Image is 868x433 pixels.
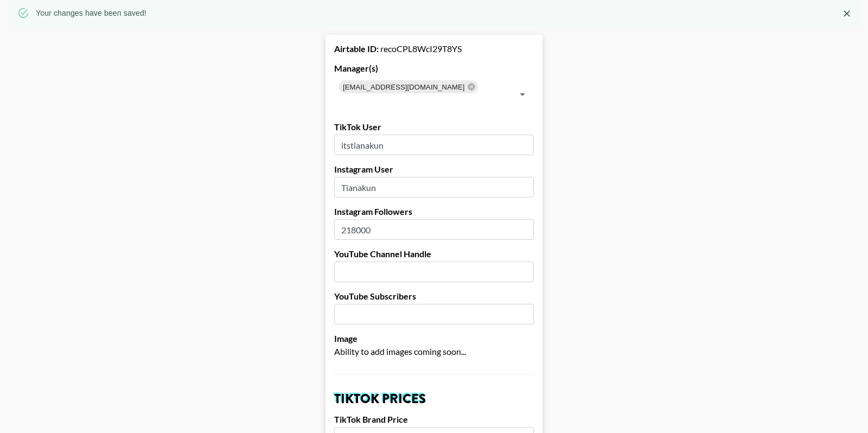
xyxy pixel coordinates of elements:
strong: Airtable ID: [334,43,379,54]
div: [EMAIL_ADDRESS][DOMAIN_NAME] [339,80,478,93]
label: YouTube Subscribers [334,291,534,302]
label: TikTok Brand Price [334,414,534,425]
button: Close [839,5,855,22]
label: TikTok User [334,122,534,132]
h2: TikTok Prices [334,392,534,405]
label: Image [334,333,534,344]
button: Open [515,87,530,102]
label: Manager(s) [334,63,534,74]
label: YouTube Channel Handle [334,249,534,259]
div: recoCPL8WcI29T8YS [334,43,534,54]
span: [EMAIL_ADDRESS][DOMAIN_NAME] [339,81,469,93]
label: Instagram Followers [334,206,534,217]
label: Instagram User [334,164,534,175]
div: Your changes have been saved! [36,3,146,23]
span: Ability to add images coming soon... [334,346,466,356]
